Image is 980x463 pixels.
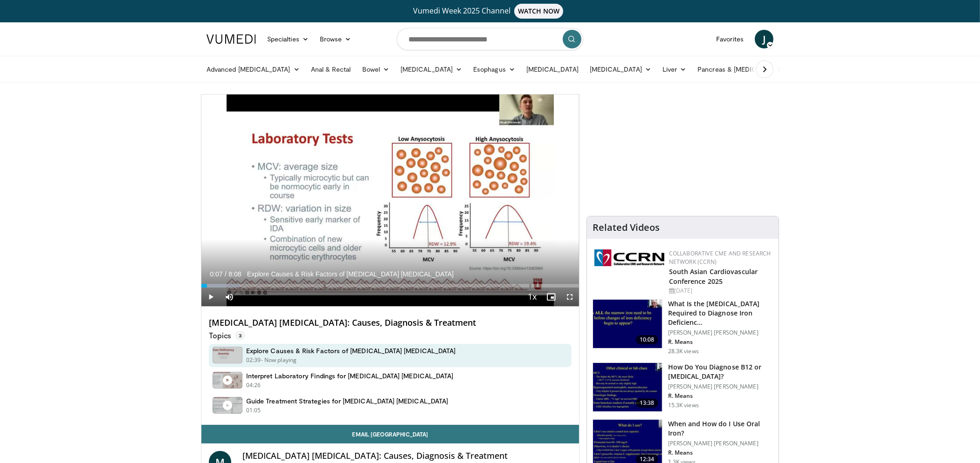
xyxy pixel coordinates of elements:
a: 10:08 What Is the [MEDICAL_DATA] Required to Diagnose Iron Deficienc… [PERSON_NAME] [PERSON_NAME]... [593,299,773,355]
a: Pancreas & [MEDICAL_DATA] [692,60,801,79]
a: Specialties [262,30,314,48]
button: Playback Rate [523,288,542,306]
a: Advanced [MEDICAL_DATA] [201,60,305,79]
a: Email [GEOGRAPHIC_DATA] [201,425,579,443]
h3: How Do You Diagnose B12 or [MEDICAL_DATA]? [668,362,773,381]
input: Search topics, interventions [397,28,583,50]
a: Anal & Rectal [305,60,357,79]
span: 10:08 [636,335,658,344]
span: 3 [235,331,245,340]
h4: Guide Treatment Strategies for [MEDICAL_DATA] [MEDICAL_DATA] [246,397,448,405]
span: Explore Causes & Risk Factors of [MEDICAL_DATA] [MEDICAL_DATA] [247,270,454,278]
img: a04ee3ba-8487-4636-b0fb-5e8d268f3737.png.150x105_q85_autocrop_double_scale_upscale_version-0.2.png [594,249,664,266]
p: [PERSON_NAME] [PERSON_NAME] [668,383,773,390]
h4: Interpret Laboratory Findings for [MEDICAL_DATA] [MEDICAL_DATA] [246,372,453,380]
h4: Explore Causes & Risk Factors of [MEDICAL_DATA] [MEDICAL_DATA] [246,347,455,355]
img: 15adaf35-b496-4260-9f93-ea8e29d3ece7.150x105_q85_crop-smart_upscale.jpg [593,300,662,348]
a: Liver [657,60,692,79]
a: Vumedi Week 2025 ChannelWATCH NOW [208,4,772,19]
iframe: Advertisement [613,94,752,210]
a: Collaborative CME and Research Network (CCRN) [669,249,771,266]
a: Esophagus [468,60,521,79]
a: Favorites [711,30,749,48]
span: 0:07 [210,270,222,278]
h4: [MEDICAL_DATA] [MEDICAL_DATA]: Causes, Diagnosis & Treatment [242,451,572,461]
p: 01:05 [246,406,261,415]
span: WATCH NOW [514,4,564,19]
a: [MEDICAL_DATA] [395,60,468,79]
h3: What Is the [MEDICAL_DATA] Required to Diagnose Iron Deficienc… [668,299,773,327]
span: 13:38 [636,398,658,408]
span: 8:08 [228,270,241,278]
a: Bowel [357,60,395,79]
img: VuMedi Logo [207,34,256,44]
p: 04:26 [246,381,261,389]
button: Fullscreen [560,288,579,306]
a: [MEDICAL_DATA] [521,60,584,79]
button: Mute [220,288,239,306]
a: [MEDICAL_DATA] [584,60,657,79]
p: Topics [209,331,245,340]
p: [PERSON_NAME] [PERSON_NAME] [668,329,773,336]
div: [DATE] [669,287,771,295]
a: 13:38 How Do You Diagnose B12 or [MEDICAL_DATA]? [PERSON_NAME] [PERSON_NAME] R. Means 15.3K views [593,362,773,412]
p: 15.3K views [668,402,699,409]
p: 02:39 [246,356,261,364]
p: 28.3K views [668,348,699,355]
div: Progress Bar [201,284,579,288]
button: Play [201,288,220,306]
span: / [225,270,227,278]
h4: Related Videos [593,222,660,233]
p: R. Means [668,449,773,456]
h4: [MEDICAL_DATA] [MEDICAL_DATA]: Causes, Diagnosis & Treatment [209,318,572,328]
a: South Asian Cardiovascular Conference 2025 [669,267,758,286]
p: [PERSON_NAME] [PERSON_NAME] [668,440,773,447]
button: Enable picture-in-picture mode [542,288,560,306]
a: Browse [314,30,357,48]
a: J [755,30,773,48]
h3: When and How do I Use Oral Iron? [668,419,773,438]
p: R. Means [668,392,773,400]
p: - Now playing [261,356,297,364]
video-js: Video Player [201,94,579,307]
img: 172d2151-0bab-4046-8dbc-7c25e5ef1d9f.150x105_q85_crop-smart_upscale.jpg [593,363,662,411]
p: R. Means [668,338,773,346]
